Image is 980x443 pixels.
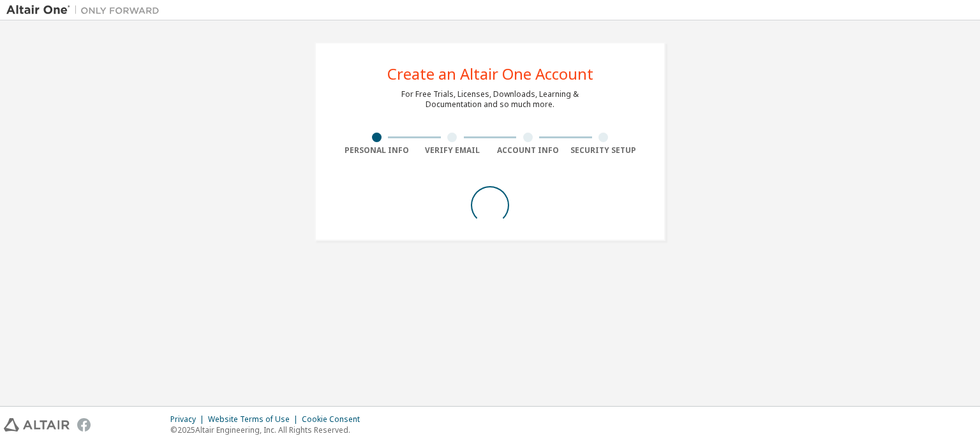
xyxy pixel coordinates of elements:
p: © 2025 Altair Engineering, Inc. All Rights Reserved. [170,425,367,435]
div: Personal Info [339,145,415,156]
div: For Free Trials, Licenses, Downloads, Learning & Documentation and so much more. [401,89,579,110]
img: facebook.svg [77,418,91,432]
div: Verify Email [415,145,491,156]
div: Account Info [490,145,566,156]
div: Security Setup [566,145,642,156]
div: Create an Altair One Account [387,66,593,82]
div: Privacy [170,414,208,425]
img: altair_logo.svg [4,418,70,432]
div: Website Terms of Use [208,414,302,425]
img: Altair One [6,4,166,17]
div: Cookie Consent [302,414,367,425]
